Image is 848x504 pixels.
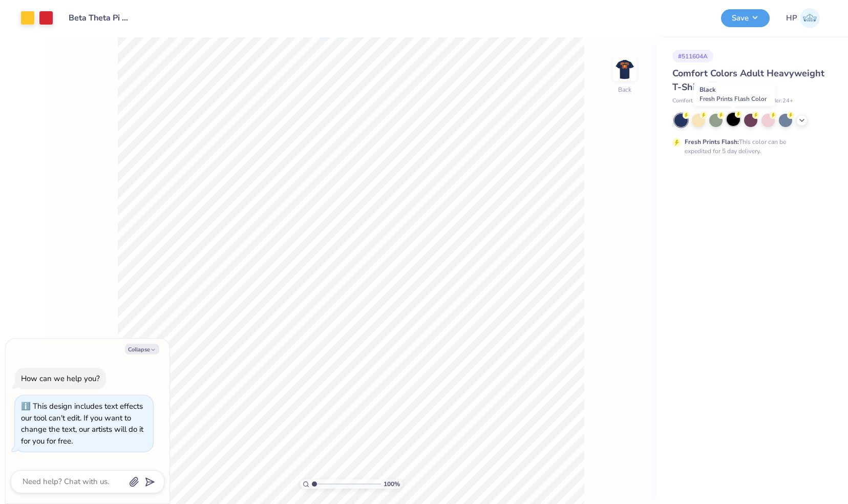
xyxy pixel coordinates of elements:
[685,138,739,146] strong: Fresh Prints Flash:
[614,59,635,80] img: Back
[21,373,100,384] div: How can we help you?
[672,50,713,62] div: # 511604A
[800,8,820,28] img: Hunter Pearson
[672,97,710,106] span: Comfort Colors
[786,8,820,28] a: HP
[618,85,631,94] div: Back
[786,12,797,24] span: HP
[699,95,767,103] span: Fresh Prints Flash Color
[685,137,811,156] div: This color can be expedited for 5 day delivery.
[384,479,400,489] span: 100 %
[61,8,136,28] input: Untitled Design
[721,9,770,27] button: Save
[694,82,775,106] div: Black
[125,344,159,354] button: Collapse
[672,67,824,93] span: Comfort Colors Adult Heavyweight T-Shirt
[21,401,143,446] div: This design includes text effects our tool can't edit. If you want to change the text, our artist...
